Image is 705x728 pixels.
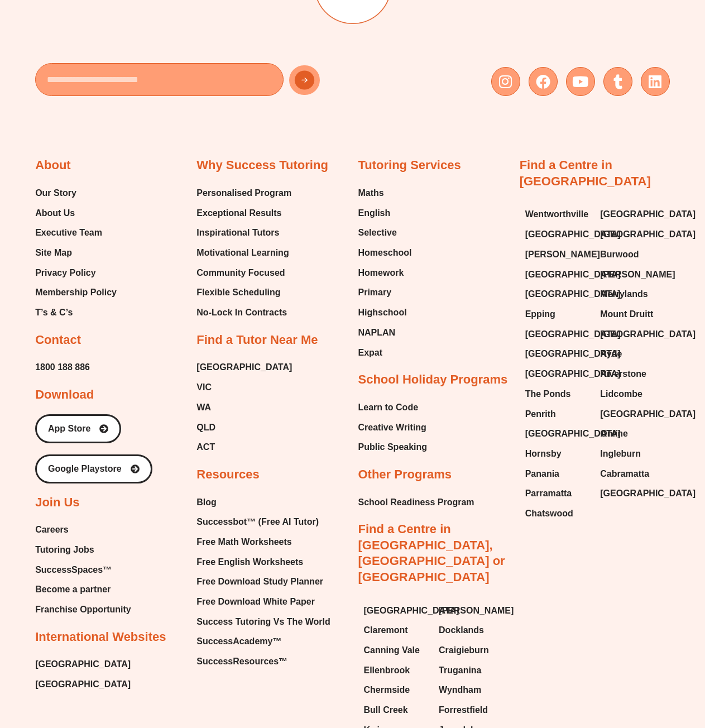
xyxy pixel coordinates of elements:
h2: Why Success Tutoring [196,157,328,174]
a: Flexible Scheduling [196,284,291,301]
span: Exceptional Results [196,205,281,222]
span: Free Download White Paper [196,593,315,610]
a: [GEOGRAPHIC_DATA] [600,485,664,502]
a: [GEOGRAPHIC_DATA] [525,326,589,343]
a: Ellenbrook [363,662,428,679]
span: Privacy Policy [35,265,96,281]
a: Craigieburn [439,642,503,659]
span: Primary [358,284,391,301]
span: Success Tutoring Vs The World [196,614,330,630]
a: Bull Creek [363,702,428,719]
h2: Tutoring Services [358,157,461,174]
h2: About [35,157,71,174]
a: The Ponds [525,386,589,403]
span: [GEOGRAPHIC_DATA] [525,346,621,362]
span: Blog [196,494,217,511]
a: Motivational Learning [196,245,291,261]
span: [GEOGRAPHIC_DATA] [525,286,621,303]
span: [GEOGRAPHIC_DATA] [600,206,696,223]
a: Google Playstore [35,454,152,483]
span: Maths [358,185,383,202]
a: Inspirational Tutors [196,224,291,241]
a: Burwood [600,246,664,263]
span: Wyndham [439,682,481,698]
h2: Join Us [35,495,79,511]
h2: Download [35,387,94,403]
a: School Readiness Program [358,494,474,511]
span: Homework [358,265,404,281]
span: [GEOGRAPHIC_DATA] [525,425,621,442]
span: Successbot™ (Free AI Tutor) [196,514,319,530]
span: SuccessSpaces™ [35,562,112,578]
a: [GEOGRAPHIC_DATA] [525,226,589,243]
a: SuccessAcademy™ [196,633,330,650]
a: Become a partner [35,581,131,598]
a: Successbot™ (Free AI Tutor) [196,514,330,530]
a: [GEOGRAPHIC_DATA] [35,676,131,693]
span: Online [600,425,628,442]
span: Flexible Scheduling [196,284,280,301]
a: Online [600,425,664,442]
span: Expat [358,344,382,361]
a: [PERSON_NAME] [525,246,589,263]
h2: Resources [196,467,260,483]
a: Claremont [363,622,428,639]
span: WA [196,399,211,416]
a: Chermside [363,682,428,698]
a: [GEOGRAPHIC_DATA] [525,346,589,362]
a: Community Focused [196,265,291,281]
a: Homeschool [358,245,411,261]
span: Executive Team [35,224,102,241]
span: [GEOGRAPHIC_DATA] [525,326,621,343]
span: [GEOGRAPHIC_DATA] [600,226,696,243]
span: Epping [525,306,555,323]
a: [PERSON_NAME] [600,266,664,283]
a: [GEOGRAPHIC_DATA] [600,206,664,223]
span: Inspirational Tutors [196,224,279,241]
a: Chatswood [525,505,589,522]
a: WA [196,399,292,416]
h2: School Holiday Programs [358,372,507,388]
a: Parramatta [525,485,589,502]
a: English [358,205,411,222]
a: Selective [358,224,411,241]
a: [GEOGRAPHIC_DATA] [525,366,589,382]
span: Parramatta [525,485,572,502]
a: Highschool [358,304,411,321]
a: Tutoring Jobs [35,542,131,558]
span: App Store [48,424,90,433]
span: Riverstone [600,366,646,382]
span: Ryde [600,346,622,362]
form: New Form [35,63,347,102]
a: [GEOGRAPHIC_DATA] [35,656,131,673]
span: [PERSON_NAME] [600,266,675,283]
a: SuccessResources™ [196,653,330,670]
a: Personalised Program [196,185,291,202]
a: Executive Team [35,224,117,241]
a: Ryde [600,346,664,362]
span: [GEOGRAPHIC_DATA] [525,366,621,382]
span: Motivational Learning [196,245,289,261]
span: Highschool [358,304,406,321]
span: Panania [525,466,559,482]
span: QLD [196,419,215,436]
span: Wentworthville [525,206,589,223]
a: NAPLAN [358,324,411,341]
span: Public Speaking [358,439,427,456]
a: ACT [196,439,292,456]
span: Our Story [35,185,76,202]
span: SuccessResources™ [196,653,287,670]
span: 1800 188 886 [35,359,90,376]
a: Careers [35,521,131,538]
a: [GEOGRAPHIC_DATA] [525,266,589,283]
h2: Other Programs [358,467,452,483]
span: Ellenbrook [363,662,410,679]
a: Site Map [35,245,117,261]
span: [PERSON_NAME] [525,246,600,263]
span: Careers [35,521,69,538]
h2: International Websites [35,629,166,645]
